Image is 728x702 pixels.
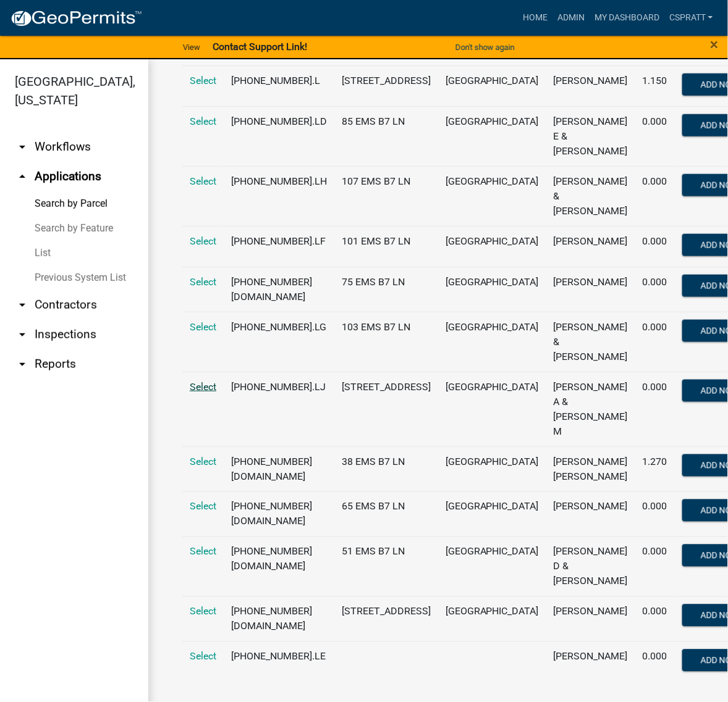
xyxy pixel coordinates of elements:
td: 1.150 [635,65,675,106]
td: [STREET_ADDRESS] [334,596,438,641]
td: [PHONE_NUMBER][DOMAIN_NAME] [224,446,334,491]
td: [PHONE_NUMBER].LG [224,312,334,372]
td: [PERSON_NAME] [546,65,635,106]
a: cspratt [664,6,718,30]
a: Select [190,115,216,127]
button: Close [711,37,719,52]
td: [PERSON_NAME] A & [PERSON_NAME] M [546,372,635,446]
td: 51 EMS B7 LN [334,537,438,596]
td: 0.000 [635,372,675,446]
td: [PERSON_NAME] [546,267,635,312]
td: 103 EMS B7 LN [334,312,438,372]
td: 0.000 [635,596,675,641]
td: [PHONE_NUMBER].LJ [224,372,334,446]
i: arrow_drop_down [15,140,30,154]
td: [PERSON_NAME] [546,491,635,537]
td: 0.000 [635,641,675,682]
td: [PHONE_NUMBER][DOMAIN_NAME] [224,596,334,641]
i: arrow_drop_down [15,357,30,372]
a: Select [190,501,216,512]
td: 75 EMS B7 LN [334,267,438,312]
td: [GEOGRAPHIC_DATA] [438,166,546,226]
td: 0.000 [635,106,675,166]
td: [PERSON_NAME] E & [PERSON_NAME] [546,106,635,166]
td: 0.000 [635,491,675,537]
td: [PHONE_NUMBER].LH [224,166,334,226]
a: Select [190,276,216,288]
td: [STREET_ADDRESS] [334,65,438,106]
td: [GEOGRAPHIC_DATA] [438,65,546,106]
td: 0.000 [635,312,675,372]
a: View [178,37,205,57]
td: 107 EMS B7 LN [334,166,438,226]
td: [PERSON_NAME] [PERSON_NAME] [546,446,635,491]
td: [PHONE_NUMBER][DOMAIN_NAME] [224,537,334,596]
a: My Dashboard [590,6,664,30]
a: Select [190,546,216,558]
strong: Contact Support Link! [213,41,307,52]
td: [PERSON_NAME] & [PERSON_NAME] [546,166,635,226]
td: 101 EMS B7 LN [334,226,438,267]
td: [PERSON_NAME] [546,641,635,682]
td: [GEOGRAPHIC_DATA] [438,491,546,537]
i: arrow_drop_up [15,169,30,184]
span: × [711,36,719,53]
td: [GEOGRAPHIC_DATA] [438,267,546,312]
td: 0.000 [635,537,675,596]
td: [PHONE_NUMBER].L [224,65,334,106]
a: Select [190,235,216,247]
td: [GEOGRAPHIC_DATA] [438,106,546,166]
td: [PERSON_NAME] & [PERSON_NAME] [546,312,635,372]
td: 85 EMS B7 LN [334,106,438,166]
td: [PHONE_NUMBER].LE [224,641,334,682]
td: [GEOGRAPHIC_DATA] [438,372,546,446]
td: [PERSON_NAME] [546,226,635,267]
td: [GEOGRAPHIC_DATA] [438,537,546,596]
i: arrow_drop_down [15,298,30,312]
a: Select [190,381,216,393]
td: [PERSON_NAME] D & [PERSON_NAME] [546,537,635,596]
a: Admin [552,6,590,30]
td: 1.270 [635,446,675,491]
td: 65 EMS B7 LN [334,491,438,537]
td: 0.000 [635,267,675,312]
td: [PHONE_NUMBER].LF [224,226,334,267]
a: Home [518,6,552,30]
td: 0.000 [635,226,675,267]
a: Select [190,321,216,333]
a: Select [190,175,216,187]
td: [PERSON_NAME] [546,596,635,641]
td: [GEOGRAPHIC_DATA] [438,446,546,491]
i: arrow_drop_down [15,327,30,342]
td: [GEOGRAPHIC_DATA] [438,312,546,372]
td: [PHONE_NUMBER].LD [224,106,334,166]
td: [PHONE_NUMBER][DOMAIN_NAME] [224,267,334,312]
a: Select [190,651,216,662]
a: Select [190,456,216,467]
a: Select [190,606,216,617]
td: 0.000 [635,166,675,226]
td: [GEOGRAPHIC_DATA] [438,596,546,641]
td: [PHONE_NUMBER][DOMAIN_NAME] [224,491,334,537]
td: [STREET_ADDRESS] [334,372,438,446]
td: 38 EMS B7 LN [334,446,438,491]
a: Select [190,75,216,86]
button: Don't show again [451,37,520,57]
td: [GEOGRAPHIC_DATA] [438,226,546,267]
